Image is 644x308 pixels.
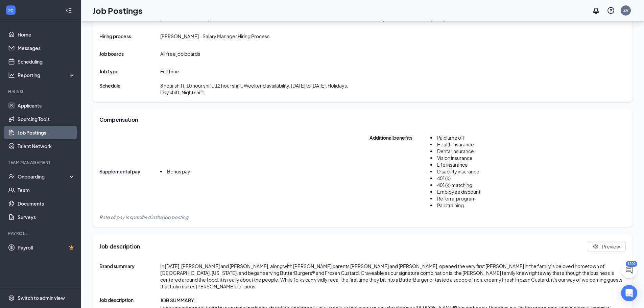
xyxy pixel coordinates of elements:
a: Team [18,183,75,197]
div: Reporting [18,72,76,78]
span: Brand summary [99,263,160,290]
span: Rate of pay is specified in the job posting [99,214,188,220]
svg: WorkstreamLogo [7,7,14,14]
span: Dental insurance [437,148,474,154]
h1: Job Postings [93,5,142,16]
a: Messages [18,41,75,55]
span: All free job boards [160,50,200,57]
a: Talent Network [18,139,75,153]
span: Full Time [160,68,179,75]
a: Surveys [18,210,75,224]
span: In [DATE], [PERSON_NAME] and [PERSON_NAME], along with [PERSON_NAME] parents [PERSON_NAME] and [P... [160,263,626,290]
div: Hiring [8,89,74,94]
div: Team Management [8,160,74,165]
a: Scheduling [18,55,75,68]
div: ZV [623,7,628,13]
svg: Eye [593,243,599,250]
a: Home [18,28,75,41]
div: [PERSON_NAME] - Salary Manager Hiring Process [160,33,269,40]
span: Life insurance [437,162,468,168]
span: Referral program [437,195,476,202]
span: 401(k) matching [437,182,472,188]
span: Hiring process [99,33,160,40]
a: Job Postings [18,126,75,139]
span: Disability insurance [437,168,479,174]
span: 401(k) [437,175,451,181]
strong: JOB SUMMARY: [160,297,196,303]
div: Payroll [8,231,74,236]
span: Paid time off [437,135,465,141]
span: Schedule [99,82,160,96]
span: Bonus pay [167,168,190,174]
span: Health insurance [437,141,474,147]
svg: Notifications [592,6,600,15]
svg: UserCheck [8,173,15,180]
span: Preview [602,243,620,250]
svg: Analysis [8,72,15,78]
span: 8 hour shift, 10 hour shift, 12 hour shift, Weekend availability, [DATE] to [DATE], Holidays, Day... [160,82,356,96]
svg: QuestionInfo [607,6,615,15]
span: Job boards [99,50,160,57]
div: 1209 [626,261,637,267]
div: Switch to admin view [18,294,65,301]
span: Job description [99,243,140,250]
span: Employee discount [437,189,480,195]
span: Job type [99,68,160,75]
button: ChatActive [621,262,637,278]
button: Eye Preview [587,241,626,252]
a: PayrollCrown [18,241,75,254]
div: Onboarding [18,173,70,180]
a: Documents [18,197,75,210]
div: Open Intercom Messenger [621,285,637,301]
span: Additional benefits [369,134,430,213]
span: Supplemental pay [99,168,160,180]
a: Applicants [18,99,75,112]
span: Vision insurance [437,155,473,161]
a: Sourcing Tools [18,112,75,126]
span: Compensation [99,116,138,123]
svg: Settings [8,294,15,301]
span: Paid training [437,202,464,208]
svg: Collapse [65,7,72,14]
svg: ChatActive [625,266,633,274]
